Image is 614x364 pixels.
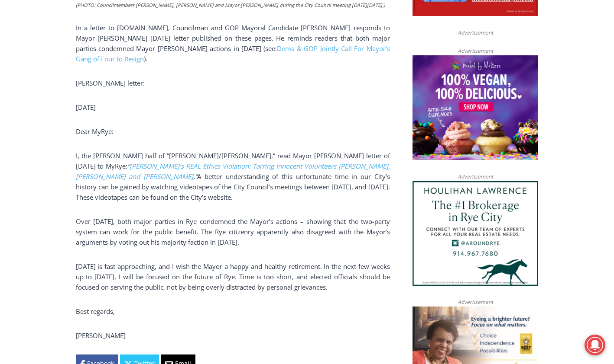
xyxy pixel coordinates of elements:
[76,261,390,292] p: [DATE] is fast approaching, and I wish the Mayor a happy and healthy retirement. In the next few ...
[76,162,390,181] a: [PERSON_NAME]’s REAL Ethics Violation: Tarring Innocent Volunteers [PERSON_NAME], [PERSON_NAME] a...
[76,126,390,137] p: Dear MyRye:
[76,216,390,247] p: Over [DATE], both major parties in Rye condemned the Mayor’s actions – showing that the two-party...
[76,1,390,9] figcaption: (PHOTO: Councilmembers [PERSON_NAME], [PERSON_NAME] and Mayor [PERSON_NAME] during the City Counc...
[449,298,502,306] span: Advertisement
[76,22,390,64] p: In a letter to [DOMAIN_NAME], Councilman and GOP Mayoral Candidate [PERSON_NAME] responds to Mayo...
[449,29,502,37] span: Advertisement
[413,55,538,160] img: Baked by Melissa
[76,102,390,112] p: [DATE]
[76,150,390,202] p: I, the [PERSON_NAME] half of “[PERSON_NAME]/[PERSON_NAME],” read Mayor [PERSON_NAME] letter of [D...
[76,306,390,316] p: Best regards,
[449,172,502,181] span: Advertisement
[227,86,402,105] span: Intern @ [DOMAIN_NAME]
[76,162,390,181] em: “ .”
[76,330,390,341] p: [PERSON_NAME]
[76,78,390,88] p: [PERSON_NAME] letter:
[413,181,538,286] img: Houlihan Lawrence The #1 Brokerage in Rye City
[208,84,420,108] a: Intern @ [DOMAIN_NAME]
[219,0,409,84] div: "The first chef I interviewed talked about coming to [GEOGRAPHIC_DATA] from [GEOGRAPHIC_DATA] in ...
[449,47,502,55] span: Advertisement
